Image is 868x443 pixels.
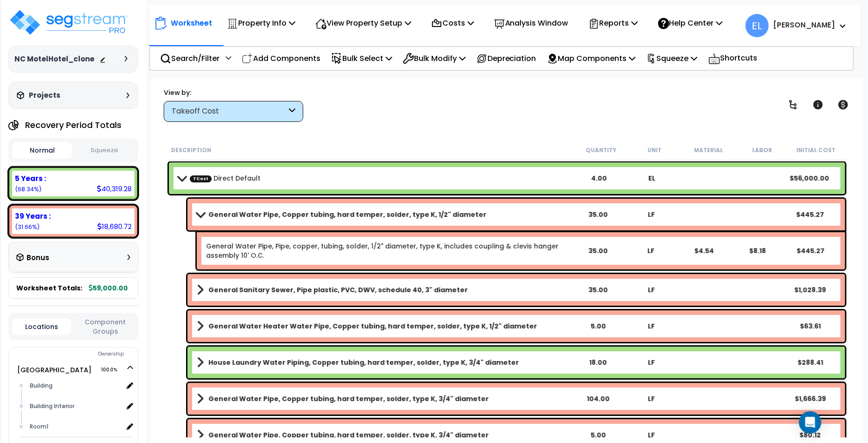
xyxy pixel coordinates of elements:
[573,246,623,255] div: 35.00
[197,283,571,296] a: Assembly Title
[190,174,260,183] a: Custom Item
[172,106,287,117] div: Takeoff Cost
[626,394,677,403] div: LF
[8,8,129,36] img: logo_pro_r.png
[97,184,132,194] div: 40,319.28
[786,246,836,255] div: $445.27
[237,47,326,69] div: Add Components
[14,54,94,64] h3: NC MotelHotel_clone
[658,17,723,29] p: Help Center
[573,430,624,440] div: 5.00
[494,17,568,29] p: Analysis Window
[197,320,571,333] a: Assembly Title
[242,52,320,65] p: Add Components
[625,174,678,183] div: EL
[315,17,411,29] p: View Property Setup
[27,380,123,391] div: Building
[785,210,836,219] div: $445.27
[648,147,662,154] small: Unit
[89,283,128,293] b: 59,000.00
[785,358,836,367] div: $288.41
[25,121,121,130] h4: Recovery Period Totals
[799,411,821,434] div: Open Intercom Messenger
[626,285,677,295] div: LF
[785,285,836,295] div: $1,028.39
[783,174,836,183] div: $56,000.00
[27,254,49,262] h3: Bonus
[15,211,51,221] b: 39 Years :
[74,142,134,159] button: Squeeze
[626,430,677,440] div: LF
[27,349,138,360] div: Ownership
[27,421,123,432] div: Room1
[694,147,723,154] small: Material
[573,322,624,331] div: 5.00
[208,430,489,440] b: General Water Pipe, Copper tubing, hard temper, solder, type K, 3/4" diameter
[12,318,71,335] button: Locations
[403,52,466,65] p: Bulk Modify
[785,430,836,440] div: $80.12
[626,246,676,255] div: LF
[785,322,836,331] div: $63.61
[431,17,474,29] p: Costs
[12,142,72,159] button: Normal
[17,365,92,375] a: [GEOGRAPHIC_DATA] 100.0%
[15,174,46,183] b: 5 Years :
[171,147,211,154] small: Description
[647,52,698,65] p: Squeeze
[76,317,135,336] button: Component Groups
[208,210,487,219] b: General Water Pipe, Copper tubing, hard temper, solder, type K, 1/2" diameter
[626,358,677,367] div: LF
[208,394,489,403] b: General Water Pipe, Copper tubing, hard temper, solder, type K, 3/4" diameter
[29,91,60,100] h3: Projects
[208,285,468,295] b: General Sanitary Sewer, Pipe plastic, PVC, DWV, schedule 40, 3" diameter
[197,208,571,221] a: Assembly Title
[752,147,772,154] small: Labor
[626,322,677,331] div: LF
[586,147,616,154] small: Quantity
[774,20,835,30] b: [PERSON_NAME]
[197,356,571,369] a: Assembly Title
[227,17,295,29] p: Property Info
[547,52,636,65] p: Map Components
[331,52,392,65] p: Bulk Select
[208,322,537,331] b: General Water Heater Water Pipe, Copper tubing, hard temper, solder, type K, 1/2" diameter
[15,185,41,193] small: (68.34%)
[785,394,836,403] div: $1,666.39
[679,246,729,255] div: $4.54
[732,246,782,255] div: $8.18
[97,221,132,231] div: 18,680.72
[16,283,82,293] span: Worksheet Totals:
[573,358,624,367] div: 18.00
[471,47,541,69] div: Depreciation
[573,174,625,183] div: 4.00
[796,147,835,154] small: Initial Cost
[190,175,212,182] span: TCost
[197,429,571,442] a: Assembly Title
[746,14,769,37] span: EL
[708,52,758,65] p: Shortcuts
[573,394,624,403] div: 104.00
[573,285,624,295] div: 35.00
[476,52,536,65] p: Depreciation
[588,17,638,29] p: Reports
[164,88,303,97] div: View by:
[208,358,519,367] b: House Laundry Water Piping, Copper tubing, hard temper, solder, type K, 3/4" diameter
[15,223,40,231] small: (31.66%)
[626,210,677,219] div: LF
[171,17,212,29] p: Worksheet
[703,47,763,70] div: Shortcuts
[160,52,220,65] p: Search/Filter
[197,392,571,405] a: Assembly Title
[101,364,126,376] span: 100.0%
[27,401,123,412] div: Building Interior
[206,242,570,260] a: Assembly Item
[573,210,624,219] div: 35.00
